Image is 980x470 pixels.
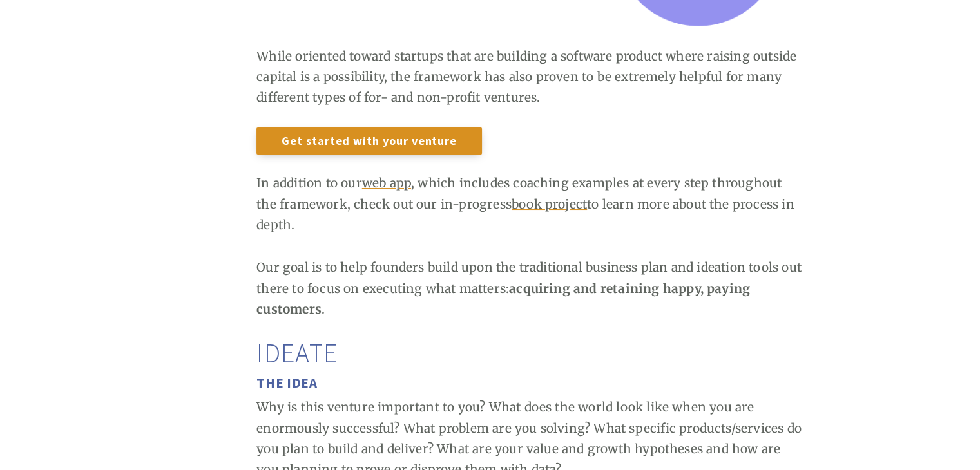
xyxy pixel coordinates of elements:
h2: Ideate [256,341,803,364]
p: Our goal is to help founders build upon the traditional business plan and ideation tools out ther... [256,257,803,319]
a: Get started with your venture [256,127,482,154]
strong: acquiring and retaining happy, paying customers [256,281,750,317]
a: web app [362,175,411,191]
p: While oriented toward startups that are building a software product where raising outside capital... [256,46,803,108]
p: In addition to our , which includes coaching examples at every step throughout the framework, che... [256,173,803,235]
h3: The Idea [256,375,803,391]
a: book project [512,196,587,212]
